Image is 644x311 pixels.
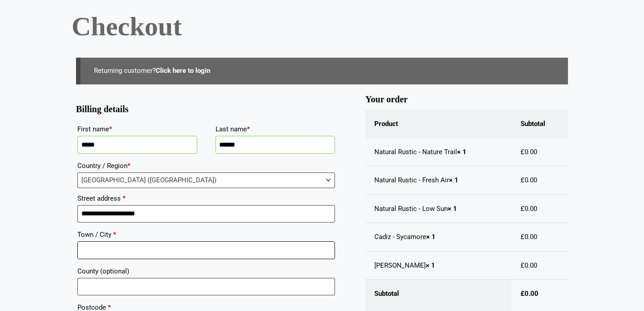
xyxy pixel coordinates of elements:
[77,159,335,172] label: Country / Region
[449,176,458,184] strong: × 1
[521,261,537,269] bdi: 0.00
[365,138,512,167] td: Natural Rustic - Nature Trail
[365,166,512,195] td: Natural Rustic - Fresh Air
[521,148,525,156] span: £
[365,110,512,138] th: Product
[457,148,466,156] strong: × 1
[365,195,512,223] td: Natural Rustic - Low Sun
[521,205,537,213] bdi: 0.00
[76,108,336,111] h3: Billing details
[512,110,568,138] th: Subtotal
[365,252,512,280] td: [PERSON_NAME]
[426,233,436,241] strong: × 1
[76,58,568,84] div: Returning customer?
[77,228,335,241] label: Town / City
[77,172,335,188] span: Country / Region
[365,280,512,308] th: Subtotal
[72,13,572,40] h1: Checkout
[156,67,210,75] a: Click here to login
[521,148,537,156] bdi: 0.00
[521,290,538,298] bdi: 0.00
[521,233,525,241] span: £
[521,176,525,184] span: £
[521,290,525,298] span: £
[216,122,335,136] label: Last name
[77,192,335,205] label: Street address
[521,176,537,184] bdi: 0.00
[426,261,435,269] strong: × 1
[521,261,525,269] span: £
[521,233,537,241] bdi: 0.00
[365,98,568,101] h3: Your order
[448,205,457,213] strong: × 1
[77,122,197,136] label: First name
[77,265,335,278] label: County
[78,173,335,188] span: United Kingdom (UK)
[100,267,129,275] span: (optional)
[521,205,525,213] span: £
[365,223,512,252] td: Cadiz - Sycamore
